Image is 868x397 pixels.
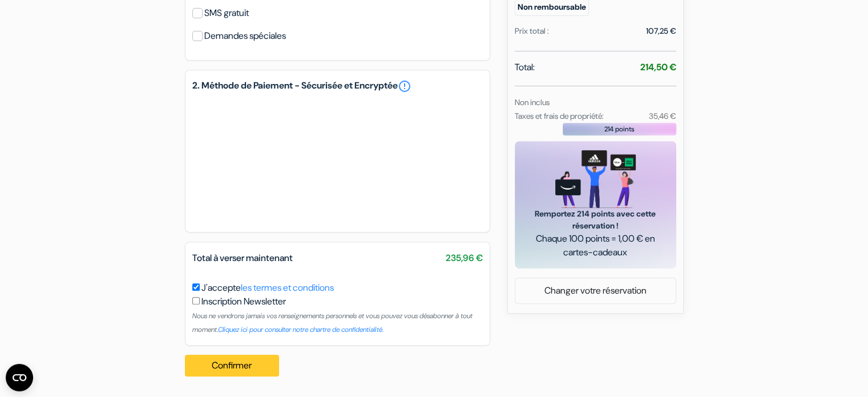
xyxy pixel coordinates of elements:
button: Abrir el widget CMP [6,364,33,391]
a: Changer votre réservation [515,280,676,302]
h5: 2. Méthode de Paiement - Sécurisée et Encryptée [192,79,483,93]
label: Demandes spéciales [204,28,286,44]
span: Chaque 100 points = 1,00 € en cartes-cadeaux [528,232,663,259]
a: Cliquez ici pour consulter notre chartre de confidentialité. [218,325,383,334]
span: 214 points [604,124,635,134]
label: Inscription Newsletter [201,295,286,308]
small: 35,46 € [648,111,676,121]
label: J'accepte [201,281,334,295]
small: Nous ne vendrons jamais vos renseignements personnels et vous pouvez vous désabonner à tout moment. [192,311,473,334]
a: les termes et conditions [241,282,334,294]
small: Non inclus [515,97,550,107]
strong: 214,50 € [640,61,676,73]
small: Taxes et frais de propriété: [515,111,604,121]
button: Confirmer [185,355,280,376]
span: 235,96 € [446,251,483,265]
span: Remportez 214 points avec cette réservation ! [528,208,663,232]
img: gift_card_hero_new.png [555,150,636,208]
iframe: Cadre de saisie sécurisé pour le paiement [190,95,485,225]
span: Total: [515,61,535,74]
a: error_outline [398,79,411,93]
span: Total à verser maintenant [192,252,293,264]
div: Prix total : [515,25,549,37]
div: 107,25 € [646,25,676,37]
label: SMS gratuit [204,5,249,21]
